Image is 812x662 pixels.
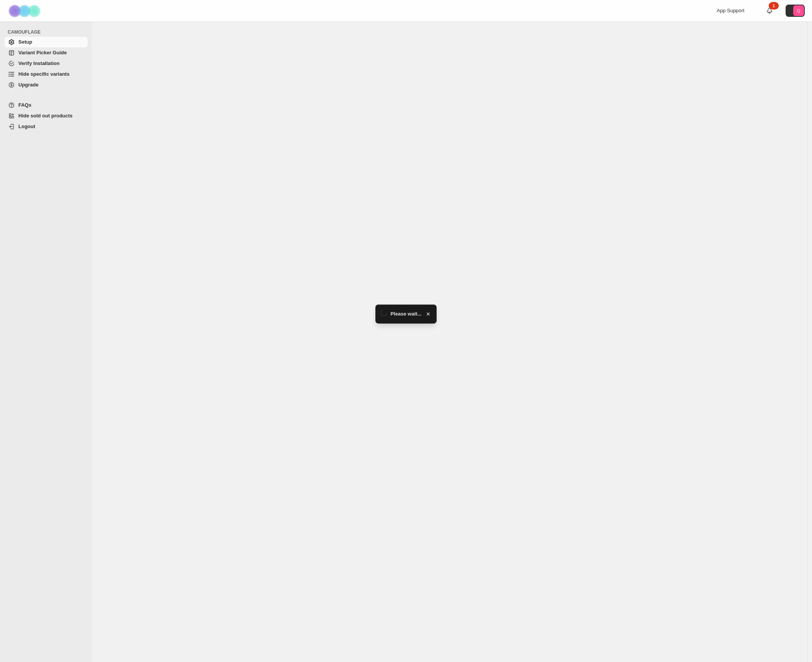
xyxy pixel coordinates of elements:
a: Hide specific variants [5,69,88,80]
span: Logout [18,124,35,129]
a: Logout [5,121,88,132]
span: Upgrade [18,82,39,88]
span: Setup [18,39,32,45]
a: Hide sold out products [5,111,88,121]
span: Hide specific variants [18,71,70,77]
a: Verify Installation [5,58,88,69]
img: Camouflage [6,0,44,21]
span: Please wait... [391,310,422,318]
a: 1 [766,7,773,15]
a: Variant Picker Guide [5,47,88,58]
a: FAQs [5,100,88,111]
a: Setup [5,37,88,47]
span: Avatar with initials Q [793,5,804,16]
span: FAQs [18,102,31,108]
span: CAMOUFLAGE [8,29,88,35]
span: Verify Installation [18,60,60,66]
button: Avatar with initials Q [786,5,805,17]
span: App Support [717,8,744,13]
span: Hide sold out products [18,113,73,119]
a: Upgrade [5,80,88,90]
span: Variant Picker Guide [18,50,67,55]
div: 1 [769,2,779,10]
text: Q [797,8,801,13]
